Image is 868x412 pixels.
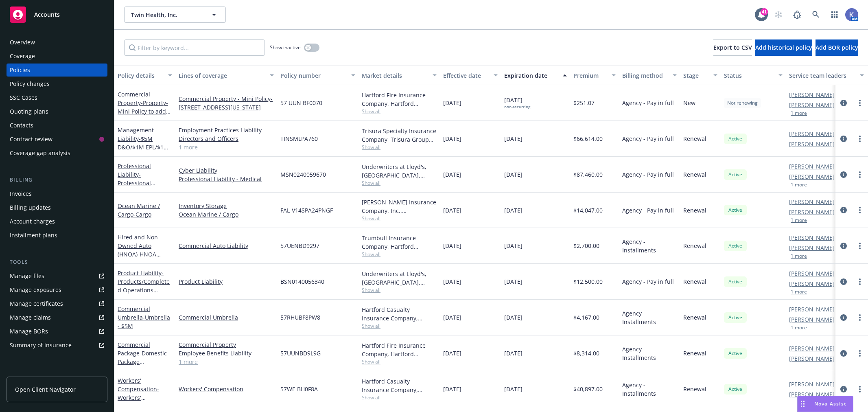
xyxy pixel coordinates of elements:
[362,394,437,401] span: Show all
[573,241,599,250] span: $2,700.00
[713,39,752,56] button: Export to CSV
[280,134,318,143] span: TINSMLPA760
[683,206,706,215] span: Renewal
[7,215,107,228] a: Account charges
[443,385,461,393] span: [DATE]
[10,311,51,324] div: Manage claims
[791,254,807,259] button: 1 more
[789,390,835,399] a: [PERSON_NAME]
[789,269,835,278] a: [PERSON_NAME]
[179,349,274,357] a: Employee Benefits Liability
[683,349,706,357] span: Renewal
[622,206,674,215] span: Agency - Pay in full
[10,91,37,104] div: SSC Cases
[727,314,743,321] span: Active
[7,339,107,352] a: Summary of insurance
[280,241,319,250] span: 57UENBD9297
[727,171,743,178] span: Active
[683,241,706,250] span: Renewal
[10,105,48,118] div: Quoting plans
[7,64,107,77] a: Policies
[443,99,461,107] span: [DATE]
[7,119,107,132] a: Contacts
[504,206,523,215] span: [DATE]
[855,98,865,108] a: more
[131,11,201,19] span: Twin Health, Inc.
[855,205,865,215] a: more
[10,50,35,63] div: Coverage
[7,50,107,63] a: Coverage
[179,134,274,143] a: Directors and Officers
[816,44,858,51] span: Add BOR policy
[789,162,835,171] a: [PERSON_NAME]
[839,170,848,180] a: circleInformation
[727,206,743,214] span: Active
[816,39,858,56] button: Add BOR policy
[179,175,274,183] a: Professional Liability - Medical
[622,277,674,286] span: Agency - Pay in full
[573,99,595,107] span: $251.07
[7,283,107,296] a: Manage exposures
[179,94,274,112] a: Commercial Property - Mini Policy-[STREET_ADDRESS][US_STATE]
[683,313,706,322] span: Renewal
[855,348,865,358] a: more
[504,277,523,286] span: [DATE]
[118,71,163,80] div: Policy details
[680,66,721,85] button: Stage
[855,384,865,394] a: more
[501,66,570,85] button: Expiration date
[7,325,107,338] a: Manage BORs
[10,297,63,310] div: Manage certificates
[573,71,607,80] div: Premium
[839,313,848,322] a: circleInformation
[570,66,619,85] button: Premium
[7,187,107,200] a: Invoices
[814,400,846,407] span: Nova Assist
[789,71,855,80] div: Service team leaders
[443,277,461,286] span: [DATE]
[443,170,461,179] span: [DATE]
[34,11,60,18] span: Accounts
[179,71,265,80] div: Lines of coverage
[10,187,32,200] div: Invoices
[114,66,175,85] button: Policy details
[504,104,530,110] div: non-recurring
[133,210,151,218] span: - Cargo
[789,140,835,148] a: [PERSON_NAME]
[789,90,835,99] a: [PERSON_NAME]
[362,322,437,329] span: Show all
[683,71,708,80] div: Stage
[7,229,107,242] a: Installment plans
[10,119,33,132] div: Contacts
[855,170,865,180] a: more
[443,71,489,80] div: Effective date
[573,134,603,143] span: $66,614.00
[789,354,835,363] a: [PERSON_NAME]
[622,170,674,179] span: Agency - Pay in full
[791,182,807,187] button: 1 more
[10,215,55,228] div: Account charges
[179,143,274,151] a: 1 more
[179,385,274,393] a: Workers' Compensation
[826,7,843,23] a: Switch app
[10,201,51,214] div: Billing updates
[855,313,865,322] a: more
[504,134,523,143] span: [DATE]
[622,309,677,326] span: Agency - Installments
[277,66,359,85] button: Policy number
[789,233,835,242] a: [PERSON_NAME]
[789,172,835,181] a: [PERSON_NAME]
[789,243,835,252] a: [PERSON_NAME]
[727,242,743,250] span: Active
[504,313,523,322] span: [DATE]
[839,348,848,358] a: circleInformation
[7,297,107,310] a: Manage certificates
[118,126,169,160] a: Management Liability
[175,66,277,85] button: Lines of coverage
[504,241,523,250] span: [DATE]
[770,7,787,23] a: Start snowing
[727,386,743,393] span: Active
[573,349,599,357] span: $8,314.00
[362,180,437,186] span: Show all
[791,218,807,223] button: 1 more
